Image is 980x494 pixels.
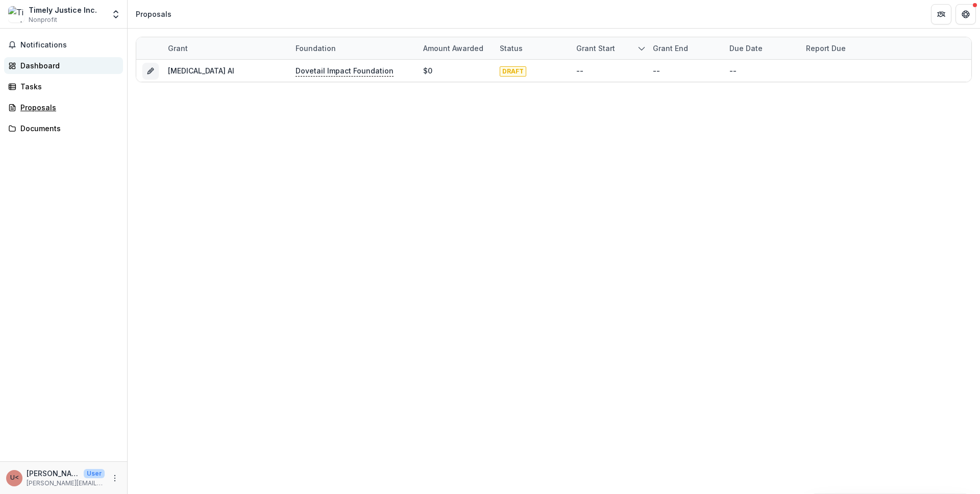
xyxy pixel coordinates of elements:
[27,468,80,479] p: [PERSON_NAME] <[PERSON_NAME][EMAIL_ADDRESS][MEDICAL_DATA]>
[723,43,769,54] div: Due Date
[168,66,234,75] a: [MEDICAL_DATA] AI
[29,5,97,15] div: Timely Justice Inc.
[931,4,951,24] button: Partners
[723,37,800,59] div: Due Date
[647,43,694,54] div: Grant end
[800,37,876,59] div: Report Due
[27,479,105,488] p: [PERSON_NAME][EMAIL_ADDRESS][MEDICAL_DATA]
[417,37,494,59] div: Amount awarded
[296,65,394,77] p: Dovetail Impact Foundation
[500,66,526,77] span: DRAFT
[417,43,489,54] div: Amount awarded
[800,43,852,54] div: Report Due
[289,37,417,59] div: Foundation
[20,41,119,50] span: Notifications
[136,9,171,19] div: Proposals
[142,63,159,79] button: Grant a92962ec-f8ea-495c-be2d-9eb0030d589a
[570,37,647,59] div: Grant start
[109,4,123,24] button: Open entity switcher
[20,102,115,113] div: Proposals
[84,469,105,478] p: User
[162,37,289,59] div: Grant
[20,123,115,134] div: Documents
[494,37,570,59] div: Status
[4,57,123,74] a: Dashboard
[8,6,24,22] img: Timely Justice Inc.
[423,65,432,76] div: $0
[4,37,123,53] button: Notifications
[638,44,646,53] svg: sorted descending
[494,43,529,54] div: Status
[4,99,123,116] a: Proposals
[162,43,194,54] div: Grant
[10,475,19,481] div: Utkarsh Saxena <utkarsh@adalat.ai>
[4,120,123,137] a: Documents
[4,78,123,95] a: Tasks
[729,65,737,76] div: --
[29,15,57,24] span: Nonprofit
[647,37,723,59] div: Grant end
[576,65,583,76] div: --
[20,81,115,92] div: Tasks
[653,65,660,76] div: --
[955,4,976,24] button: Get Help
[132,7,176,21] nav: breadcrumb
[20,60,115,71] div: Dashboard
[289,43,342,54] div: Foundation
[570,43,621,54] div: Grant start
[109,472,121,484] button: More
